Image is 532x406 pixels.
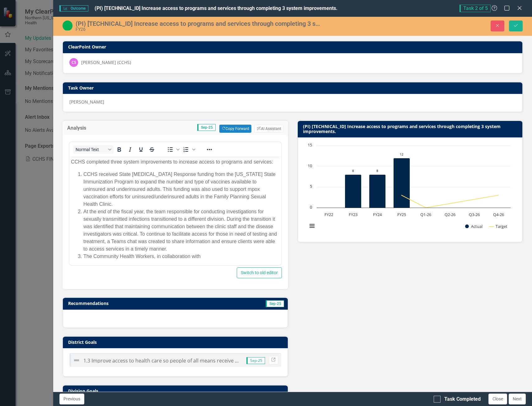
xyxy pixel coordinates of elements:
[254,125,283,133] button: AI Assistant
[345,174,361,208] path: FY23, 8. Actual.
[237,267,282,278] button: Switch to old editor
[373,212,382,217] text: FY24
[310,204,312,210] text: 0
[352,168,354,173] text: 8
[444,212,455,217] text: Q2-26
[68,44,519,49] h3: ClearPoint Owner
[460,5,491,12] span: Task 2 of 5
[219,125,251,133] button: Copy Forward
[68,340,285,344] h3: District Goals
[69,58,78,67] div: CS
[69,99,516,105] p: [PERSON_NAME]
[246,357,265,364] span: Sep-25
[444,396,481,403] div: Task Completed
[303,124,520,134] h3: (PI) [TECHNICAL_ID] Increase access to programs and services through completing 3 system improvem...
[165,145,180,154] div: Bullet list
[147,145,157,154] button: Strikethrough
[324,212,333,217] text: FY22
[73,357,80,364] img: Not Defined
[469,212,479,217] text: Q3-26
[125,145,135,154] button: Italic
[376,168,378,173] text: 8
[73,145,114,154] button: Block Normal Text
[308,142,312,148] text: 15
[63,21,72,30] img: On Target
[397,212,406,217] text: FY25
[493,212,504,217] text: Q4-26
[304,142,514,236] svg: Interactive chart
[59,394,84,404] button: Previous
[308,163,312,168] text: 10
[81,59,131,66] div: [PERSON_NAME] (CCHS)
[68,301,215,306] h3: Recommendations
[369,174,385,208] path: FY24, 8. Actual.
[68,85,519,90] h3: Task Owner
[266,300,284,307] span: Sep-25
[76,27,320,32] div: FY26
[204,145,215,154] button: Reveal or hide additional toolbar items
[489,224,508,229] button: Show Target
[308,222,316,230] button: View chart menu, Chart
[76,20,320,27] div: (PI) [TECHNICAL_ID] Increase access to programs and services through completing 3 system improvem...
[68,389,285,393] h3: Division Goals
[465,224,483,229] button: Show Actual
[76,147,106,152] span: Normal Text
[400,152,404,156] text: 12
[114,145,124,154] button: Bold
[348,212,357,217] text: FY23
[59,5,88,12] span: Outcome
[509,394,526,404] button: Next
[304,142,516,236] div: Chart. Highcharts interactive chart.
[69,157,281,265] iframe: Rich Text Area
[136,145,146,154] button: Underline
[488,394,507,404] button: Close
[83,357,316,364] span: 1.3 Improve access to health care so people of all means receive the health care services they need.
[197,124,216,131] span: Sep-25
[420,212,431,217] text: Q1-26
[95,5,338,11] span: (PI) [TECHNICAL_ID] Increase access to programs and services through completing 3 system improvem...
[67,125,106,131] h3: Analysis
[310,183,312,189] text: 5
[393,158,410,208] path: FY25, 12. Actual.
[181,145,196,154] div: Numbered list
